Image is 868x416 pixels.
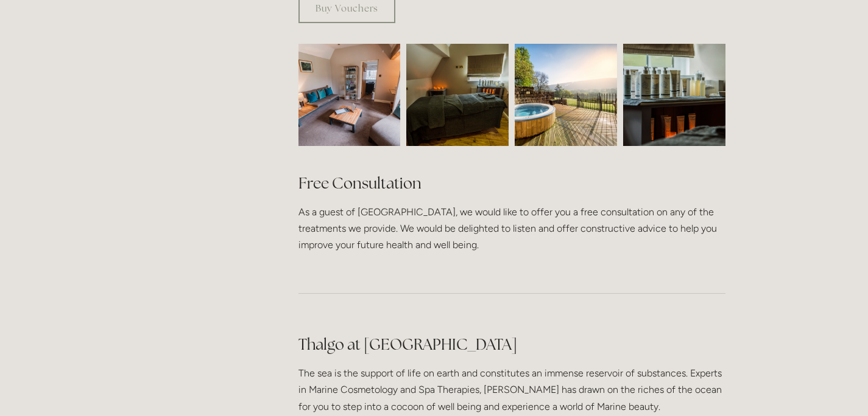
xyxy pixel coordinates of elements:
[298,365,725,415] p: The sea is the support of life on earth and constitutes an immense reservoir of substances. Exper...
[298,204,725,254] p: As a guest of [GEOGRAPHIC_DATA], we would like to offer you a free consultation on any of the tre...
[598,44,751,146] img: Body creams in the spa room, Losehill House Hotel and Spa
[298,334,725,355] h2: Thalgo at [GEOGRAPHIC_DATA]
[381,44,534,146] img: Spa room, Losehill House Hotel and Spa
[298,173,725,194] h2: Free Consultation
[515,44,617,146] img: Outdoor jacuzzi with a view of the Peak District, Losehill House Hotel and Spa
[273,44,426,146] img: Waiting room, spa room, Losehill House Hotel and Spa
